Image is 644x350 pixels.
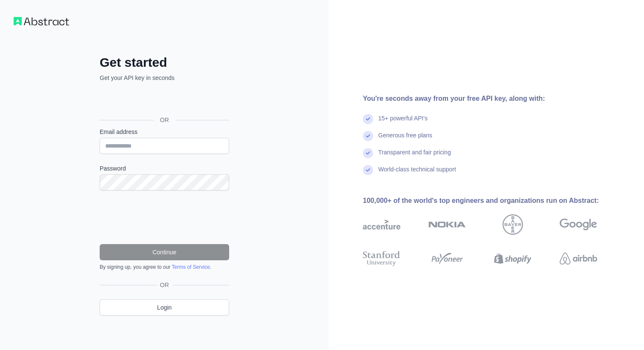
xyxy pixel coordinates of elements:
[494,249,532,268] img: shopify
[428,249,466,268] img: payoneer
[363,131,373,141] img: check mark
[100,244,229,260] button: Continue
[172,264,210,270] a: Terms of Service
[95,91,232,110] iframe: Sign in with Google Button
[100,201,229,234] iframe: reCAPTCHA
[100,74,229,82] p: Get your API key in seconds
[363,94,624,104] div: You're seconds away from your free API key, along with:
[100,91,227,110] div: Sign in with Google. Opens in new tab
[100,55,229,70] h2: Get started
[363,148,373,158] img: check mark
[363,165,373,175] img: check mark
[363,214,400,235] img: accenture
[428,214,466,235] img: nokia
[14,17,69,26] img: Workflow
[503,214,523,235] img: bayer
[378,148,451,165] div: Transparent and fair pricing
[363,114,373,124] img: check mark
[100,299,229,316] a: Login
[153,116,176,124] span: OR
[363,249,400,268] img: stanford university
[560,214,597,235] img: google
[560,249,597,268] img: airbnb
[100,264,229,270] div: By signing up, you agree to our .
[157,281,172,289] span: OR
[363,196,624,206] div: 100,000+ of the world's top engineers and organizations run on Abstract:
[378,114,428,131] div: 15+ powerful API's
[100,164,229,173] label: Password
[100,128,229,136] label: Email address
[378,165,456,182] div: World-class technical support
[378,131,432,148] div: Generous free plans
